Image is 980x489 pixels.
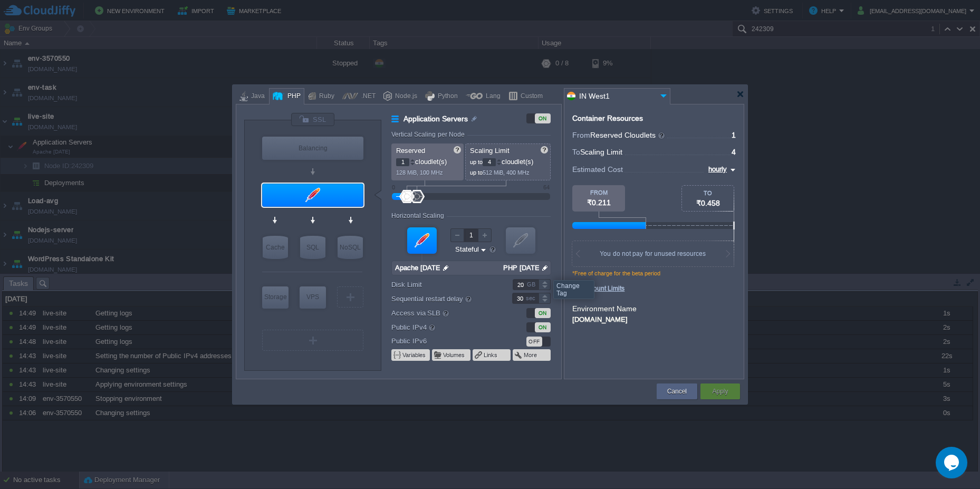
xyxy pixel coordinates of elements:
span: ₹0.211 [587,198,611,207]
div: VPS [300,286,326,308]
div: TO [682,190,734,196]
button: Volumes [443,351,466,359]
div: 0 [392,184,395,190]
div: Container Resources [572,114,643,122]
div: Create New Layer [337,286,363,308]
span: Account Limits [572,284,624,293]
span: From [572,131,590,139]
div: PHP [284,89,301,104]
div: Java [248,89,265,104]
div: GB [527,280,537,290]
div: SQL Databases [300,236,325,259]
span: Reserved [396,147,425,155]
div: Python [435,89,458,104]
div: .NET [358,89,376,104]
div: Vertical Scaling per Node [391,131,467,138]
button: More [524,351,538,359]
div: Load Balancer [262,137,363,160]
p: cloudlet(s) [396,155,460,166]
div: [DOMAIN_NAME] [572,314,736,323]
span: Scaling Limit [580,148,622,156]
span: 512 MiB, 400 MHz [483,169,530,176]
iframe: chat widget [936,447,969,478]
div: Elastic VPS [300,286,326,309]
span: Scaling Limit [470,147,510,155]
div: OFF [526,337,542,347]
div: sec [526,293,537,303]
div: Create New Layer [262,330,363,351]
div: Node.js [392,89,417,104]
div: NoSQL [338,236,363,259]
div: 64 [543,184,550,190]
button: Links [484,351,498,359]
div: SQL [300,236,325,259]
div: Ruby [316,89,334,104]
div: NoSQL Databases [338,236,363,259]
span: To [572,148,580,156]
div: Custom [517,89,543,104]
div: FROM [572,189,625,196]
span: up to [470,159,483,165]
div: *Free of charge for the beta period [572,270,736,284]
button: Variables [402,351,427,359]
label: Disk Limit [391,279,498,290]
div: ON [535,308,551,318]
div: Lang [483,89,501,104]
div: Change Tag [556,282,591,297]
span: Reserved Cloudlets [590,131,666,139]
button: Cancel [667,386,687,397]
div: Application Servers [262,184,363,207]
button: Apply [712,386,728,397]
span: ₹0.458 [696,199,720,207]
div: Storage [262,286,289,308]
label: Sequential restart delay [391,293,498,304]
span: up to [470,169,483,176]
label: Environment Name [572,304,637,313]
span: 1 [732,131,736,139]
div: Horizontal Scaling [391,212,447,219]
div: Cache [263,236,288,259]
span: Estimated Cost [572,164,623,175]
label: Access via SLB [391,307,498,319]
div: ON [535,322,551,332]
span: 4 [732,148,736,156]
div: Storage Containers [262,286,289,309]
div: ON [535,113,551,123]
label: Public IPv4 [391,321,498,333]
label: Public IPv6 [391,335,498,347]
div: Balancing [262,137,363,160]
span: 128 MiB, 100 MHz [396,169,443,176]
p: cloudlet(s) [470,155,547,166]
